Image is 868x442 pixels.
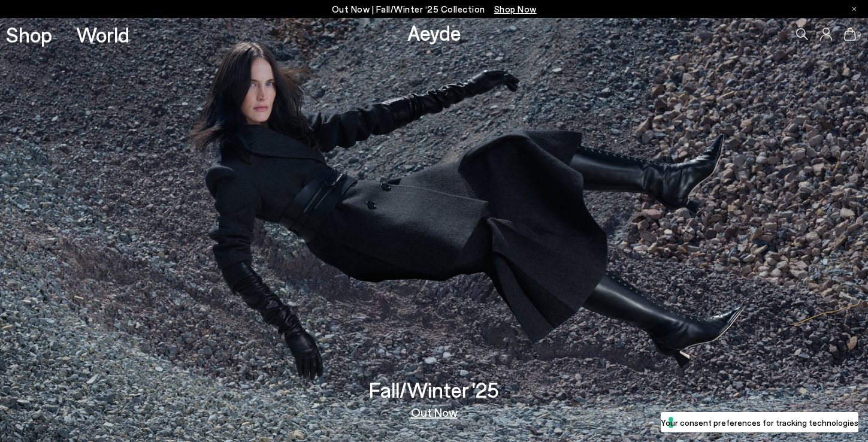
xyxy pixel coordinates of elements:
[494,4,537,14] span: Navigate to /collections/new-in
[411,406,458,418] a: Out Now
[332,2,537,17] p: Out Now | Fall/Winter ‘25 Collection
[856,31,862,38] span: 0
[6,24,52,45] a: Shop
[844,28,856,41] a: 0
[407,20,461,45] a: Aeyde
[661,412,858,432] button: Your consent preferences for tracking technologies
[76,24,129,45] a: World
[661,416,858,429] label: Your consent preferences for tracking technologies
[369,379,499,400] h3: Fall/Winter '25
